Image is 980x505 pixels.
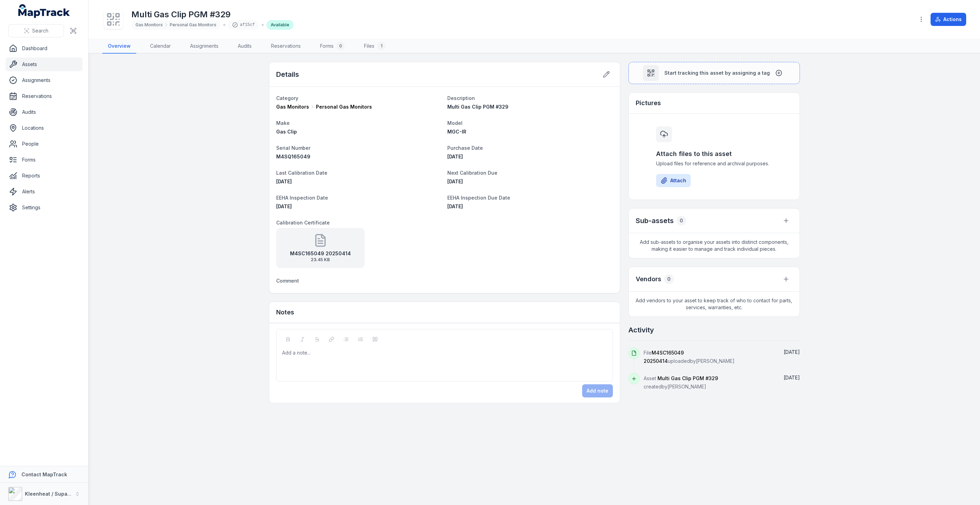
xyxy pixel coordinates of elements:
span: [DATE] [784,375,800,380]
span: Purchase Date [447,145,483,151]
time: 01/03/2026, 12:00:00 am [447,203,463,209]
span: Multi Gas Clip PGM #329 [657,375,718,381]
div: 0 [664,274,674,284]
time: 15/04/2025, 12:00:00 am [276,178,292,184]
a: Assignments [6,73,83,87]
a: Locations [6,121,83,135]
div: af15cf [228,20,259,30]
a: Settings [6,201,83,214]
span: M4SC165049 20250414 [644,350,684,364]
h3: Notes [276,307,294,317]
a: Reservations [265,39,306,54]
div: 1 [377,42,385,50]
span: [DATE] [276,203,292,209]
span: Next Calibration Due [447,170,497,176]
h2: Sub-assets [636,216,674,226]
a: Assets [6,57,83,71]
time: 08/09/2025, 3:24:36 pm [784,375,800,380]
span: Start tracking this asset by assigning a tag [664,70,770,76]
span: [DATE] [276,178,292,184]
a: MapTrack [18,4,70,18]
span: [DATE] [447,178,463,184]
a: Alerts [6,185,83,199]
span: Calibration Certificate [276,220,330,226]
a: Overview [102,39,136,54]
a: People [6,137,83,151]
span: Make [276,120,290,126]
a: Assignments [185,39,224,54]
strong: Kleenheat / Supagas [25,491,76,497]
strong: M4SC165049 20250414 [290,250,351,257]
button: Start tracking this asset by assigning a tag [628,62,800,84]
span: Asset created by [PERSON_NAME] [644,375,718,389]
strong: Contact MapTrack [21,471,67,477]
span: Description [447,95,475,101]
span: Gas Monitors [136,22,163,28]
time: 08/09/2025, 3:33:10 pm [784,349,800,355]
span: Personal Gas Monitors [316,103,372,110]
span: 23.45 KB [290,257,351,263]
time: 01/09/2025, 12:00:00 am [447,154,463,159]
a: Audits [6,105,83,119]
a: Files1 [358,39,391,54]
span: EEHA Inspection Date [276,195,328,201]
a: Dashboard [6,42,83,55]
h1: Multi Gas Clip PGM #329 [131,9,293,20]
div: 0 [676,216,686,226]
span: Category [276,95,298,101]
span: File uploaded by [PERSON_NAME] [644,350,735,364]
span: Add vendors to your asset to keep track of who to contact for parts, services, warranties, etc. [629,292,800,316]
span: Last Calibration Date [276,170,327,176]
span: Gas Monitors [276,103,309,110]
span: [DATE] [784,349,800,355]
span: Add sub-assets to organise your assets into distinct components, making it easier to manage and t... [629,233,800,258]
h3: Pictures [636,98,661,108]
span: Multi Gas Clip PGM #329 [447,104,508,110]
a: Calendar [144,39,176,54]
h2: Activity [628,325,654,335]
a: Forms [6,153,83,167]
time: 01/09/2025, 12:00:00 am [276,203,292,209]
span: [DATE] [447,203,463,209]
span: [DATE] [447,154,463,159]
a: Reports [6,169,83,183]
div: 0 [336,42,345,50]
button: Actions [931,13,966,26]
a: Reservations [6,89,83,103]
span: MGC-IR [447,129,466,135]
button: Search [8,24,64,37]
span: M4SQ165049 [276,154,310,159]
span: Search [32,27,48,34]
span: Serial Number [276,145,310,151]
h3: Vendors [636,274,661,284]
h2: Details [276,70,299,79]
span: EEHA Inspection Due Date [447,195,510,201]
a: Audits [232,39,257,54]
time: 01/03/2026, 12:00:00 am [447,178,463,184]
div: Available [267,20,293,30]
span: Personal Gas Monitors [170,22,216,28]
span: Comment [276,278,299,284]
span: Gas Clip [276,129,297,135]
h3: Attach files to this asset [656,149,772,159]
span: Upload files for reference and archival purposes. [656,160,772,167]
button: Attach [656,174,691,187]
span: Model [447,120,463,126]
a: Forms0 [315,39,350,54]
